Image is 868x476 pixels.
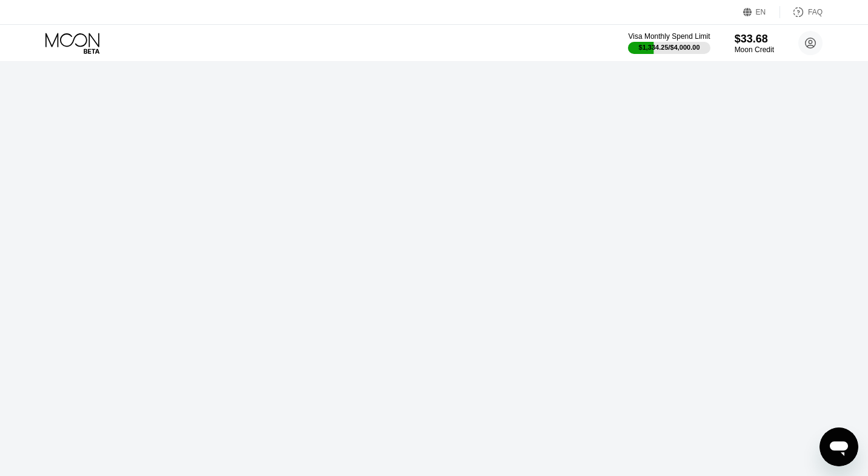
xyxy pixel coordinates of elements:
[735,45,774,54] div: Moon Credit
[735,33,774,54] div: $33.68Moon Credit
[756,8,766,16] div: EN
[780,6,823,18] div: FAQ
[808,8,823,16] div: FAQ
[820,427,858,466] iframe: Button to launch messaging window
[628,32,710,41] div: Visa Monthly Spend Limit
[628,32,710,54] div: Visa Monthly Spend Limit$1,334.25/$4,000.00
[735,33,774,45] div: $33.68
[639,44,700,51] div: $1,334.25 / $4,000.00
[743,6,780,18] div: EN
